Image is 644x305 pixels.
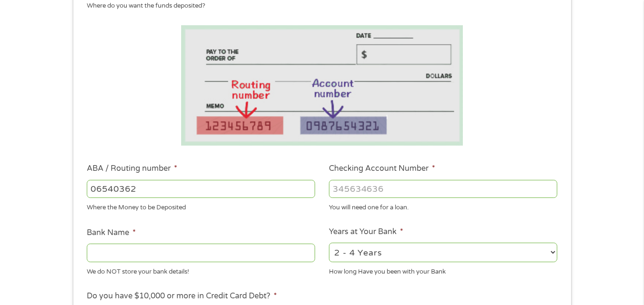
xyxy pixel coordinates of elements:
[329,200,557,213] div: You will need one for a loan.
[329,227,403,237] label: Years at Your Bank
[87,228,136,238] label: Bank Name
[87,264,315,276] div: We do NOT store your bank details!
[87,200,315,213] div: Where the Money to be Deposited
[87,1,550,11] div: Where do you want the funds deposited?
[181,25,463,146] img: Routing number location
[329,264,557,276] div: How long Have you been with your Bank
[87,180,315,198] input: 263177916
[87,291,277,301] label: Do you have $10,000 or more in Credit Card Debt?
[87,164,177,174] label: ABA / Routing number
[329,164,435,174] label: Checking Account Number
[329,180,557,198] input: 345634636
